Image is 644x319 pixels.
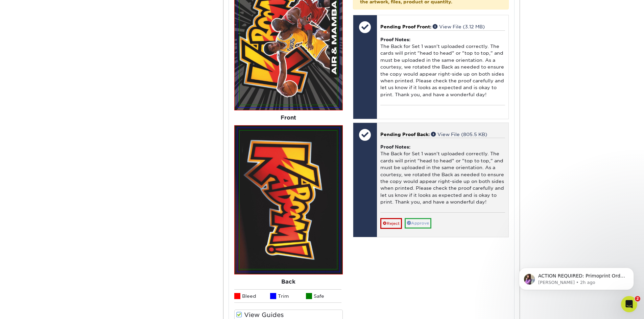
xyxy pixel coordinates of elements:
[234,274,343,289] div: Back
[405,218,431,229] a: Approve
[380,138,505,212] div: The Back for Set 1 wasn't uploaded correctly. The cards will print "head to head" or "top to top,...
[635,296,640,301] span: 2
[380,132,430,137] span: Pending Proof Back:
[380,30,505,105] div: The Back for Set 1 wasn't uploaded correctly. The cards will print "head to head" or "top to top,...
[380,144,410,150] strong: Proof Notes:
[380,218,402,229] a: Reject
[306,289,342,303] li: Safe
[509,254,644,301] iframe: Intercom notifications message
[621,296,637,312] iframe: Intercom live chat
[380,24,431,29] span: Pending Proof Front:
[234,110,343,125] div: Front
[380,37,410,42] strong: Proof Notes:
[431,132,487,137] a: View File (805.5 KB)
[234,289,270,303] li: Bleed
[433,24,485,29] a: View File (3.12 MB)
[270,289,306,303] li: Trim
